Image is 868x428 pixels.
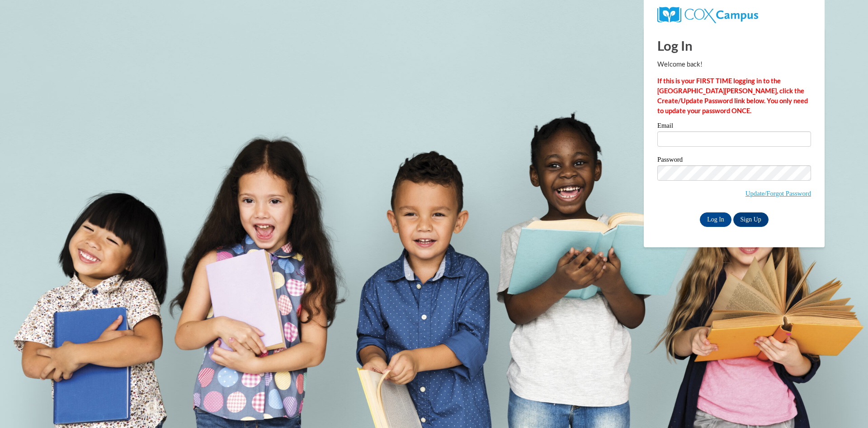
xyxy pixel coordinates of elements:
[657,59,811,69] p: Welcome back!
[745,190,811,197] a: Update/Forgot Password
[657,122,811,131] label: Email
[657,77,808,115] strong: If this is your FIRST TIME logging in to the [GEOGRAPHIC_DATA][PERSON_NAME], click the Create/Upd...
[657,36,811,55] h1: Log In
[657,10,758,18] a: COX Campus
[700,212,731,227] input: Log In
[733,212,769,227] a: Sign Up
[657,7,758,23] img: COX Campus
[657,156,811,165] label: Password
